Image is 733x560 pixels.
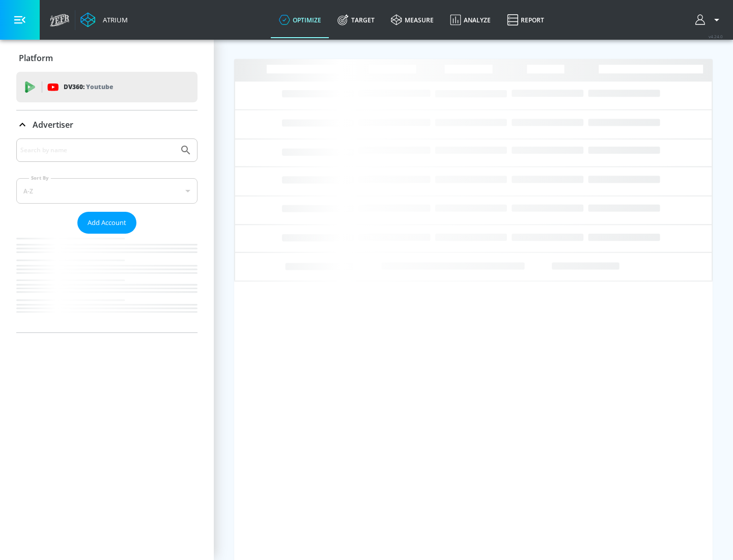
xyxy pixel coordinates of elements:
p: DV360: [64,81,113,93]
a: measure [383,2,442,38]
div: Advertiser [16,138,198,332]
button: Add Account [77,212,136,234]
p: Advertiser [33,119,73,130]
input: Search by name [20,144,175,157]
a: Analyze [442,2,499,38]
nav: list of Advertiser [16,234,198,332]
div: DV360: Youtube [16,72,198,102]
div: Platform [16,44,198,72]
span: Add Account [88,217,126,229]
label: Sort By [29,175,51,181]
a: optimize [271,2,329,38]
p: Platform [19,52,53,64]
a: Report [499,2,552,38]
div: Atrium [99,15,128,24]
div: A-Z [16,178,198,204]
div: Advertiser [16,110,198,139]
a: Atrium [80,12,128,27]
a: Target [329,2,383,38]
span: v 4.24.0 [709,34,723,39]
p: Youtube [86,81,113,92]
